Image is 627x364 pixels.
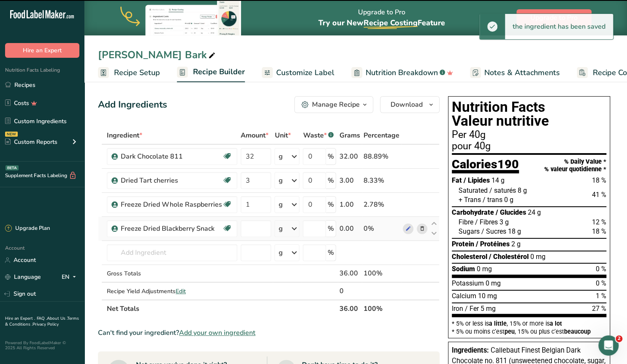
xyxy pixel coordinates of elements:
span: Ingredients: [452,346,489,354]
span: / trans [483,196,502,204]
span: 1 % [596,292,606,300]
div: Can't find your ingredient? [98,328,440,338]
span: Potassium [452,279,484,287]
span: 0 mg [530,253,546,261]
th: 100% [362,299,401,317]
div: * 5% ou moins c’est , 15% ou plus c’est [452,329,606,334]
button: Download [380,96,440,113]
div: g [278,151,282,162]
span: 14 g [491,176,505,184]
div: NEW [5,132,18,137]
span: peu [505,328,515,335]
span: Recipe Costing [364,18,418,28]
span: / Fibres [475,218,498,226]
input: Add Ingredient [107,244,237,261]
span: Recipe Setup [114,67,160,78]
a: Customize Label [262,63,334,82]
span: Cholesterol [452,253,487,261]
div: Waste [303,130,334,140]
div: Powered By FoodLabelMaker © 2025 All Rights Reserved [5,340,79,351]
a: About Us . [47,315,67,321]
iframe: Intercom live chat [598,335,619,356]
div: Freeze Dried Whole Raspberries [121,200,222,210]
div: 2.78% [364,200,399,210]
div: 0% [364,224,399,234]
div: Dried Tart cherries [121,175,222,186]
div: Freeze Dried Blackberry Snack [121,224,222,234]
div: g [278,248,282,258]
span: Calcium [452,292,476,300]
div: g [278,175,282,186]
div: [PERSON_NAME] Bark [98,47,217,62]
div: 3.00 [339,175,360,186]
div: Custom Reports [5,138,57,146]
span: a little [489,320,507,327]
a: Recipe Setup [98,63,160,82]
a: FAQ . [37,315,47,321]
button: Manage Recipe [294,96,373,113]
th: Net Totals [105,299,338,317]
span: Ingredient [107,130,142,140]
div: Per 40g [452,130,606,140]
span: / Protéines [476,240,510,248]
div: % Daily Value * % valeur quotidienne * [544,158,606,173]
div: 36.00 [339,268,360,278]
div: Dark Chocolate 811 [121,151,222,162]
div: 8.33% [364,175,399,186]
span: Unit [274,130,290,140]
span: Amount [241,130,269,140]
span: Percentage [364,130,399,140]
a: Recipe Builder [177,62,245,83]
a: Nutrition Breakdown [351,63,453,82]
span: / Sucres [481,227,506,235]
a: Language [5,270,41,284]
span: / Fer [465,305,479,313]
span: 0 g [504,196,513,204]
div: Upgrade Plan [5,224,50,233]
span: Sugars [459,227,480,235]
span: a lot [550,320,562,327]
span: 27 % [592,305,606,313]
th: 36.00 [338,299,362,317]
div: 100% [364,268,399,278]
span: Protein [452,240,474,248]
span: 18 g [508,227,521,235]
button: Hire an Expert [5,43,79,58]
div: 1.00 [339,200,360,210]
span: 0 % [596,265,606,273]
span: Edit [176,287,186,295]
span: Sodium [452,265,475,273]
a: Privacy Policy [33,321,59,327]
span: 3 g [499,218,509,226]
span: Fat [452,176,462,184]
div: the ingredient has been saved [505,14,613,39]
span: 41 % [592,191,606,199]
span: Upgrade to Pro [530,13,578,23]
span: 10 mg [478,292,497,300]
button: Upgrade to Pro [516,9,592,26]
div: pour 40g [452,141,606,151]
span: 2 g [511,240,521,248]
span: / Glucides [496,208,526,216]
span: 0 mg [486,279,501,287]
div: BETA [5,165,19,170]
span: beaucoup [564,328,591,335]
div: Manage Recipe [312,100,360,110]
span: Grams [339,130,360,140]
span: 5 mg [480,305,496,313]
div: 88.89% [364,151,399,162]
span: 18 % [592,227,606,235]
span: 12 % [592,218,606,226]
span: Notes & Attachments [484,67,560,78]
div: 0.00 [339,224,360,234]
section: * 5% or less is , 15% or more is [452,317,606,334]
div: 0 [339,286,360,296]
a: Terms & Conditions . [5,315,79,327]
h1: Nutrition Facts Valeur nutritive [452,100,606,128]
span: Iron [452,305,463,313]
span: Saturated [459,186,488,194]
span: Download [391,100,423,110]
span: / Cholestérol [489,253,529,261]
div: Calories [452,158,519,174]
a: Notes & Attachments [470,63,560,82]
